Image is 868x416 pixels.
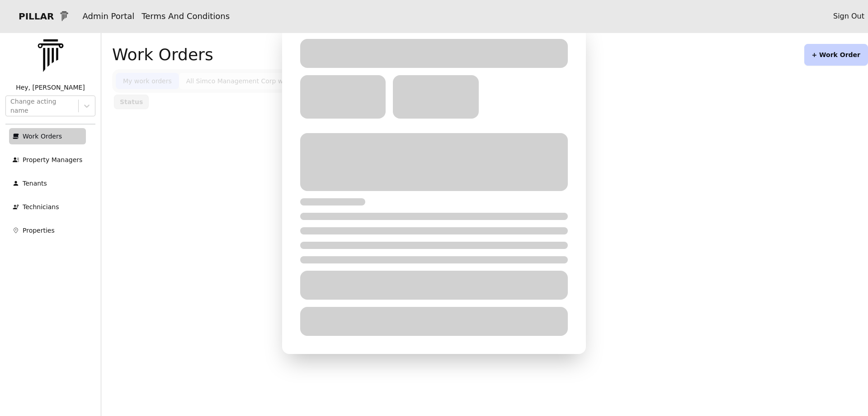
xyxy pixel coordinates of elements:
a: Sign Out [833,11,864,22]
img: 1 [57,10,71,23]
a: Terms And Conditions [142,11,230,21]
p: PILLAR [11,10,54,23]
a: PILLAR [4,5,79,27]
a: Admin Portal [82,11,134,21]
